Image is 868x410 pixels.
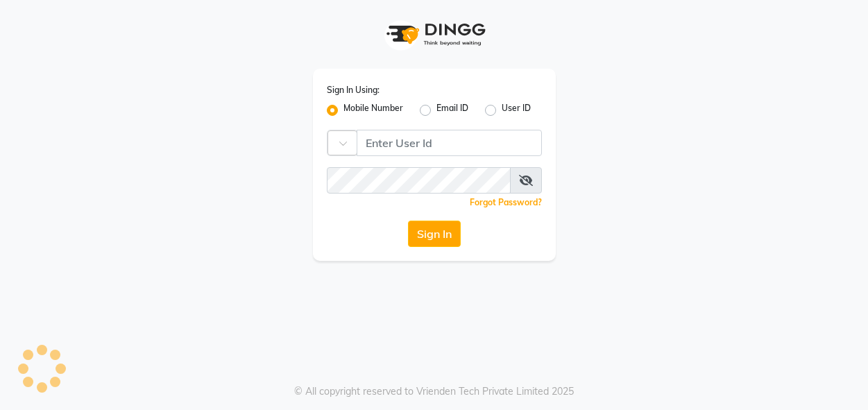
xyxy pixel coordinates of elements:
[408,221,461,247] button: Sign In
[327,167,511,194] input: Username
[436,102,468,119] label: Email ID
[502,102,531,119] label: User ID
[379,14,490,55] img: logo1.svg
[470,197,542,207] a: Forgot Password?
[343,102,403,119] label: Mobile Number
[357,130,542,156] input: Username
[327,84,380,96] label: Sign In Using:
